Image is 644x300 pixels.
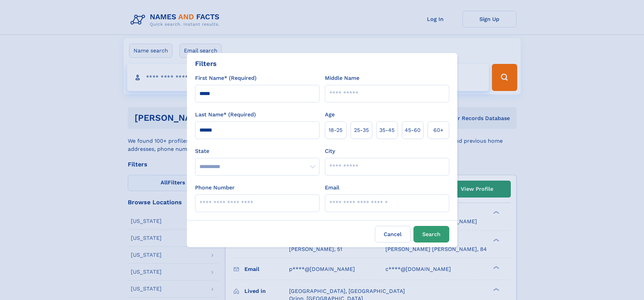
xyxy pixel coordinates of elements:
[405,126,421,134] span: 45‑60
[325,111,335,119] label: Age
[325,74,359,82] label: Middle Name
[195,74,257,82] label: First Name* (Required)
[195,111,256,119] label: Last Name* (Required)
[325,147,335,155] label: City
[325,184,339,192] label: Email
[329,126,342,134] span: 18‑25
[195,184,235,192] label: Phone Number
[433,126,444,134] span: 60+
[195,59,217,69] div: Filters
[354,126,369,134] span: 25‑35
[413,226,449,243] button: Search
[379,126,395,134] span: 35‑45
[375,226,411,243] label: Cancel
[195,147,319,155] label: State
